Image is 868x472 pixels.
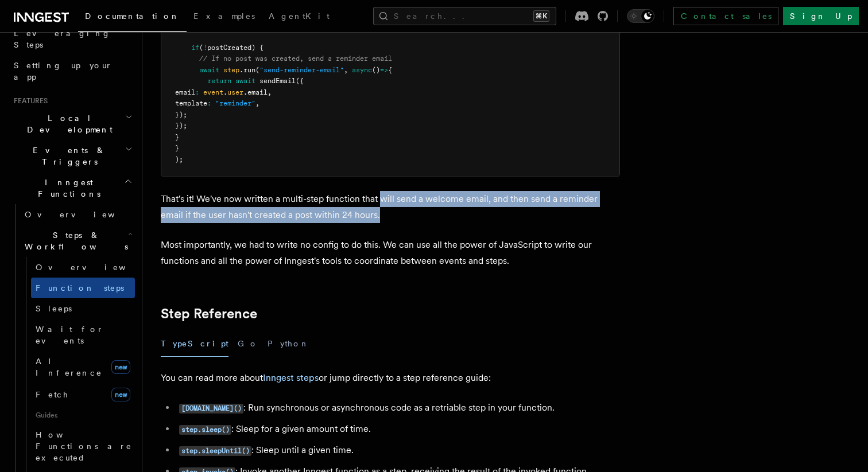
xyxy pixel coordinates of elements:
[203,88,223,96] span: event
[175,88,195,96] span: email
[111,360,130,374] span: new
[31,298,135,319] a: Sleeps
[175,111,187,119] span: });
[9,55,135,87] a: Setting up your app
[255,99,259,107] span: ,
[179,444,251,455] a: step.sleepUntil()
[36,304,72,313] span: Sleeps
[207,77,231,85] span: return
[175,144,179,152] span: }
[161,370,620,386] p: You can read more about or jump directly to a step reference guide:
[176,400,620,416] li: : Run synchronous or asynchronous code as a retriable step in your function.
[31,278,135,298] a: Function steps
[380,66,388,74] span: =>
[31,406,135,424] span: Guides
[36,283,124,292] span: Function steps
[31,257,135,278] a: Overview
[673,7,778,25] a: Contact sales
[259,66,344,74] span: "send-reminder-email"
[36,357,102,377] span: AI Inference
[235,77,255,85] span: await
[238,331,258,357] button: Go
[161,191,620,223] p: That's it! We've now written a multi-step function that will send a welcome email, and then send ...
[227,88,243,96] span: user
[259,77,296,85] span: sendEmail
[373,7,556,25] button: Search...⌘K
[268,331,309,357] button: Python
[9,112,125,135] span: Local Development
[199,66,219,74] span: await
[175,155,183,163] span: );
[161,306,257,322] a: Step Reference
[207,99,211,107] span: :
[14,61,113,81] span: Setting up your app
[85,11,180,21] span: Documentation
[255,66,259,74] span: (
[111,388,130,401] span: new
[175,99,207,107] span: template
[372,66,380,74] span: ()
[187,3,262,31] a: Examples
[179,425,231,435] code: step.sleep()
[223,88,227,96] span: .
[533,10,549,22] kbd: ⌘K
[191,44,199,52] span: if
[344,66,348,74] span: ,
[31,424,135,468] a: How Functions are executed
[268,88,272,96] span: ,
[36,263,154,272] span: Overview
[175,122,187,130] span: });
[262,3,336,31] a: AgentKit
[31,351,135,383] a: AI Inferencenew
[243,88,268,96] span: .email
[193,11,255,21] span: Examples
[20,229,128,252] span: Steps & Workflows
[388,66,392,74] span: {
[179,404,243,414] code: [DOMAIN_NAME]()
[207,44,263,52] span: postCreated) {
[215,99,255,107] span: "reminder"
[20,204,135,225] a: Overview
[36,325,104,345] span: Wait for events
[239,66,255,74] span: .run
[175,133,179,141] span: }
[78,3,187,32] a: Documentation
[9,140,135,172] button: Events & Triggers
[161,331,228,357] button: TypeScript
[9,172,135,204] button: Inngest Functions
[195,88,199,96] span: :
[9,177,124,200] span: Inngest Functions
[199,44,203,52] span: (
[25,210,143,219] span: Overview
[263,372,319,383] a: Inngest steps
[176,442,620,459] li: : Sleep until a given time.
[9,23,135,55] a: Leveraging Steps
[176,421,620,438] li: : Sleep for a given amount of time.
[352,66,372,74] span: async
[627,9,654,23] button: Toggle dark mode
[36,430,132,462] span: How Functions are executed
[296,77,304,85] span: ({
[223,66,239,74] span: step
[179,423,231,434] a: step.sleep()
[9,108,135,140] button: Local Development
[269,11,330,21] span: AgentKit
[9,145,125,167] span: Events & Triggers
[31,383,135,406] a: Fetchnew
[179,402,243,413] a: [DOMAIN_NAME]()
[203,44,207,52] span: !
[36,390,69,399] span: Fetch
[20,225,135,257] button: Steps & Workflows
[31,319,135,351] a: Wait for events
[199,54,392,63] span: // If no post was created, send a reminder email
[161,237,620,269] p: Most importantly, we had to write no config to do this. We can use all the power of JavaScript to...
[783,7,859,25] a: Sign Up
[179,446,251,456] code: step.sleepUntil()
[9,96,48,106] span: Features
